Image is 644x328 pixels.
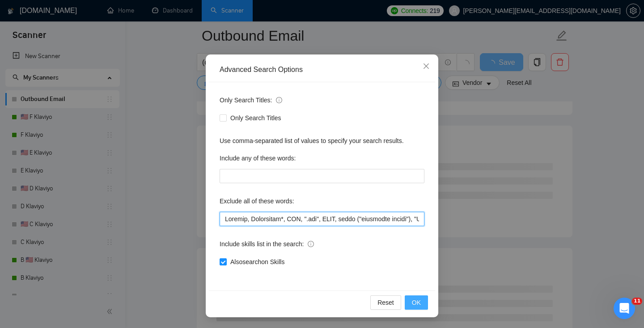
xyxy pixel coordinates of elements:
[632,298,642,305] span: 11
[220,136,424,146] div: Use comma-separated list of values to specify your search results.
[414,55,438,79] button: Close
[423,63,430,70] span: close
[370,295,401,310] button: Reset
[614,298,635,319] iframe: Intercom live chat
[412,298,421,307] span: OK
[405,295,428,310] button: OK
[227,113,285,123] span: Only Search Titles
[377,298,394,307] span: Reset
[308,241,314,247] span: info-circle
[220,95,282,105] span: Only Search Titles:
[227,257,288,267] span: Also search on Skills
[220,194,294,208] label: Exclude all of these words:
[220,151,296,165] label: Include any of these words:
[220,239,314,249] span: Include skills list in the search:
[220,65,424,75] div: Advanced Search Options
[276,97,282,103] span: info-circle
